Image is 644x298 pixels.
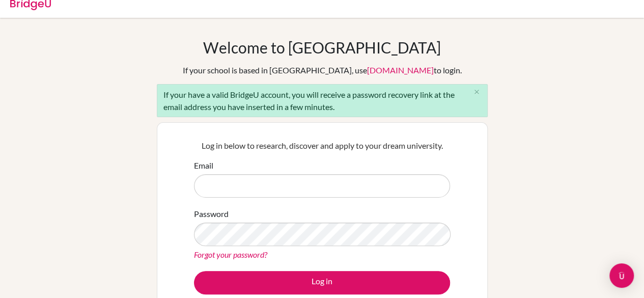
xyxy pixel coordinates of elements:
[183,64,462,76] div: If your school is based in [GEOGRAPHIC_DATA], use to login.
[367,65,434,75] a: [DOMAIN_NAME]
[467,85,487,100] button: Close
[194,271,450,294] button: Log in
[194,140,450,152] p: Log in below to research, discover and apply to your dream university.
[157,84,488,117] div: If your have a valid BridgeU account, you will receive a password recovery link at the email addr...
[194,208,229,220] label: Password
[194,250,267,259] a: Forgot your password?
[609,263,634,288] div: Open Intercom Messenger
[203,38,441,57] h1: Welcome to [GEOGRAPHIC_DATA]
[194,159,213,172] label: Email
[473,88,481,96] i: close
